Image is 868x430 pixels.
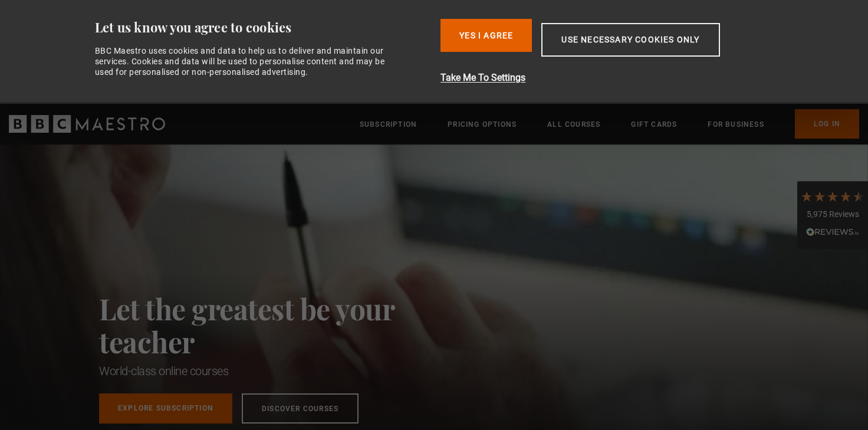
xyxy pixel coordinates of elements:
a: All Courses [547,119,600,130]
svg: BBC Maestro [9,115,165,133]
a: Gift Cards [631,119,677,130]
h2: Let the greatest be your teacher [99,292,447,358]
div: Read All Reviews [800,226,865,240]
a: Pricing Options [448,119,517,130]
a: For business [708,119,764,130]
div: 5,975 ReviewsRead All Reviews [797,181,868,250]
div: BBC Maestro uses cookies and data to help us to deliver and maintain our services. Cookies and da... [95,45,398,78]
nav: Primary [360,109,859,139]
div: 5,975 Reviews [800,209,865,221]
button: Use necessary cookies only [541,23,719,57]
div: Let us know you agree to cookies [95,19,432,36]
h1: World-class online courses [99,363,447,379]
button: Take Me To Settings [440,71,782,85]
button: Yes I Agree [440,19,532,52]
a: Subscription [360,119,417,130]
img: REVIEWS.io [806,228,859,236]
div: 4.7 Stars [800,190,865,203]
a: Log In [795,109,859,139]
